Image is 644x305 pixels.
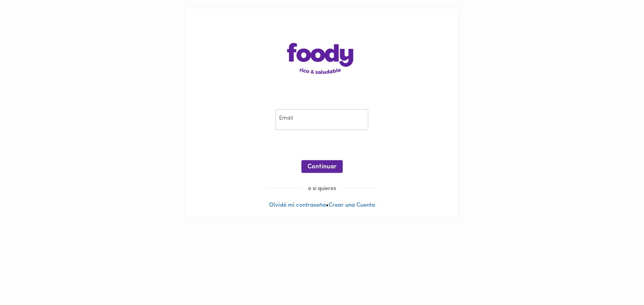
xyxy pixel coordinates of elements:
[287,43,357,74] img: logo-main-page.png
[185,8,459,217] div: •
[308,163,337,171] span: Continuar
[303,186,341,192] span: o si quieres
[599,260,636,297] iframe: Messagebird Livechat Widget
[329,202,375,208] a: Crear una Cuenta
[276,109,368,130] input: pepitoperez@gmail.com
[269,202,326,208] a: Olvidé mi contraseña
[302,160,343,173] button: Continuar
